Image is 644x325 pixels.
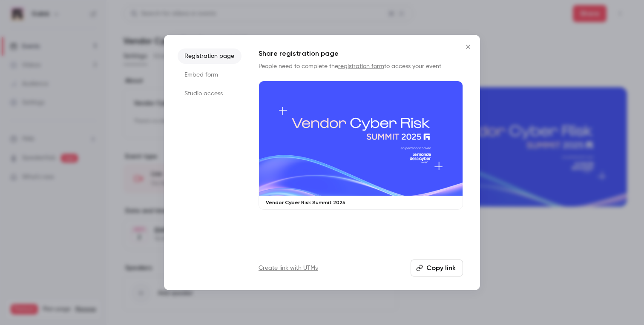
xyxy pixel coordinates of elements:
button: Close [460,38,477,55]
a: Create link with UTMs [259,264,318,272]
h1: Share registration page [259,48,463,59]
a: Vendor Cyber Risk Summit 2025 [259,81,463,210]
button: Copy link [411,259,463,277]
li: Registration page [178,48,241,64]
p: Vendor Cyber Risk Summit 2025 [266,199,456,206]
li: Studio access [178,86,241,101]
p: People need to complete the to access your event [259,62,463,71]
li: Embed form [178,67,241,83]
a: registration form [338,63,384,69]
